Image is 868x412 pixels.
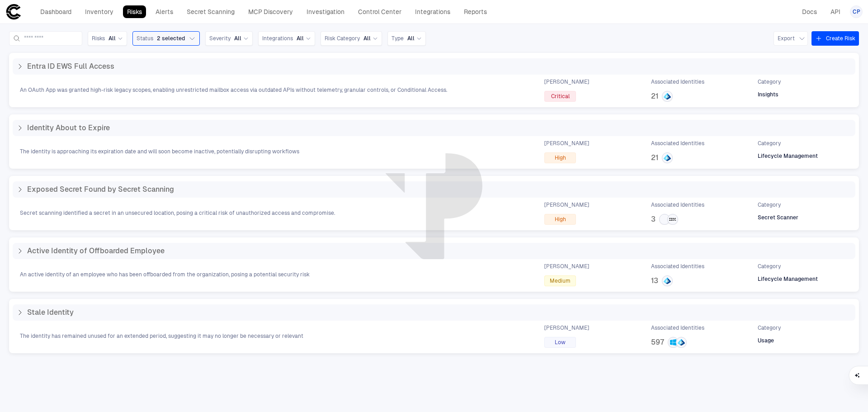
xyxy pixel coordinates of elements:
[36,5,75,18] a: Dashboard
[27,308,74,317] span: Stale Identity
[9,237,859,292] div: Active Identity of Offboarded EmployeeAn active identity of an employee who has been offboarded f...
[544,78,589,85] span: [PERSON_NAME]
[9,114,859,169] div: Identity About to ExpireThe identity is approaching its expiration date and will soon become inac...
[758,140,781,147] span: Category
[262,35,293,42] span: Integrations
[9,176,859,230] div: Exposed Secret Found by Secret ScanningSecret scanning identified a secret in an unsecured locati...
[132,31,200,46] button: Status2 selected
[758,152,818,160] span: Lifecycle Management
[551,93,570,100] span: Critical
[460,5,491,18] a: Reports
[297,35,304,42] span: All
[555,216,566,223] span: High
[20,148,299,155] span: The identity is approaching its expiration date and will soon become inactive, potentially disrup...
[92,35,105,42] span: Risks
[853,8,860,15] span: CP
[555,339,566,346] span: Low
[651,338,664,347] span: 597
[651,324,704,331] span: Associated Identities
[555,154,566,161] span: High
[20,209,335,217] span: Secret scanning identified a secret in an unsecured location, posing a critical risk of unauthori...
[550,277,571,284] span: Medium
[651,215,656,224] span: 3
[20,271,310,278] span: An active identity of an employee who has been offboarded from the organization, posing a potenti...
[544,140,589,147] span: [PERSON_NAME]
[758,337,774,344] span: Usage
[9,53,859,107] div: Entra ID EWS Full AccessAn OAuth App was granted high-risk legacy scopes, enabling unrestricted m...
[544,201,589,208] span: [PERSON_NAME]
[27,185,174,194] span: Exposed Secret Found by Secret Scanning
[354,5,406,18] a: Control Center
[108,35,116,42] span: All
[151,5,177,18] a: Alerts
[157,35,185,42] span: 2 selected
[234,35,241,42] span: All
[758,214,798,221] span: Secret Scanner
[9,299,859,353] div: Stale IdentityThe identity has remained unused for an extended period, suggesting it may no longe...
[137,35,153,42] span: Status
[651,201,704,208] span: Associated Identities
[81,5,118,18] a: Inventory
[651,263,704,270] span: Associated Identities
[123,5,146,18] a: Risks
[811,31,859,46] button: Create Risk
[20,86,447,94] span: An OAuth App was granted high-risk legacy scopes, enabling unrestricted mailbox access via outdat...
[826,5,844,18] a: API
[774,31,808,46] button: Export
[27,123,110,133] span: Identity About to Expire
[302,5,349,18] a: Investigation
[392,35,404,42] span: Type
[651,153,658,162] span: 21
[758,201,781,208] span: Category
[758,324,781,331] span: Category
[544,263,589,270] span: [PERSON_NAME]
[544,324,589,331] span: [PERSON_NAME]
[325,35,360,42] span: Risk Category
[651,140,704,147] span: Associated Identities
[651,92,658,101] span: 21
[209,35,231,42] span: Severity
[27,246,165,256] span: Active Identity of Offboarded Employee
[411,5,454,18] a: Integrations
[244,5,297,18] a: MCP Discovery
[407,35,415,42] span: All
[758,275,818,283] span: Lifecycle Management
[363,35,371,42] span: All
[758,78,781,85] span: Category
[798,5,821,18] a: Docs
[27,62,114,71] span: Entra ID EWS Full Access
[183,5,239,18] a: Secret Scanning
[758,91,778,98] span: Insights
[850,5,863,18] button: CP
[758,263,781,270] span: Category
[651,276,658,285] span: 13
[20,332,303,340] span: The identity has remained unused for an extended period, suggesting it may no longer be necessary...
[651,78,704,85] span: Associated Identities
